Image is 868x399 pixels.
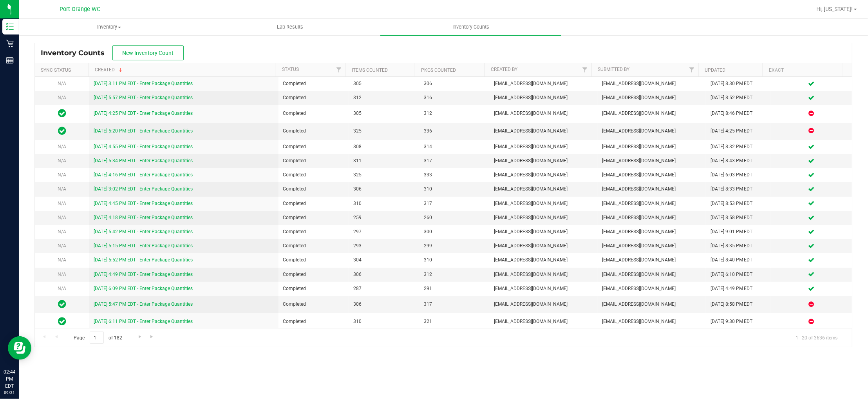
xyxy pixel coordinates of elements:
[6,56,14,64] inline-svg: Reports
[58,144,66,149] span: N/A
[94,286,193,291] a: [DATE] 6:09 PM EDT - Enter Package Quantities
[353,318,414,325] span: 310
[283,110,344,117] span: Completed
[283,80,344,87] span: Completed
[602,171,701,179] span: [EMAIL_ADDRESS][DOMAIN_NAME]
[58,172,66,178] span: N/A
[494,127,593,135] span: [EMAIL_ADDRESS][DOMAIN_NAME]
[494,228,593,236] span: [EMAIL_ADDRESS][DOMAIN_NAME]
[494,110,593,117] span: [EMAIL_ADDRESS][DOMAIN_NAME]
[711,228,766,236] div: [DATE] 9:01 PM EDT
[424,127,485,135] span: 336
[494,80,593,87] span: [EMAIL_ADDRESS][DOMAIN_NAME]
[353,256,414,264] span: 304
[58,299,66,310] span: In Sync
[789,332,844,343] span: 1 - 20 of 3636 items
[380,19,561,35] a: Inventory Counts
[353,110,414,117] span: 305
[283,171,344,179] span: Completed
[602,157,701,165] span: [EMAIL_ADDRESS][DOMAIN_NAME]
[94,243,193,248] a: [DATE] 5:15 PM EDT - Enter Package Quantities
[494,318,593,325] span: [EMAIL_ADDRESS][DOMAIN_NAME]
[602,200,701,207] span: [EMAIL_ADDRESS][DOMAIN_NAME]
[94,144,193,149] a: [DATE] 4:55 PM EDT - Enter Package Quantities
[94,186,193,192] a: [DATE] 3:02 PM EDT - Enter Package Quantities
[711,143,766,151] div: [DATE] 8:32 PM EDT
[424,271,485,278] span: 312
[283,318,344,325] span: Completed
[58,243,66,248] span: N/A
[705,67,725,73] a: Updated
[424,200,485,207] span: 317
[283,94,344,102] span: Completed
[95,67,124,73] a: Created
[711,185,766,193] div: [DATE] 8:33 PM EDT
[4,368,15,390] p: 02:44 PM EDT
[602,80,701,87] span: [EMAIL_ADDRESS][DOMAIN_NAME]
[353,127,414,135] span: 325
[266,24,314,31] span: Lab Results
[282,67,299,72] a: Status
[421,67,456,73] a: Pkgs Counted
[602,271,701,278] span: [EMAIL_ADDRESS][DOMAIN_NAME]
[353,157,414,165] span: 311
[602,256,701,264] span: [EMAIL_ADDRESS][DOMAIN_NAME]
[94,95,193,100] a: [DATE] 5:57 PM EDT - Enter Package Quantities
[94,301,193,307] a: [DATE] 5:47 PM EDT - Enter Package Quantities
[711,285,766,292] div: [DATE] 4:49 PM EDT
[112,45,184,60] button: New Inventory Count
[817,6,853,12] span: Hi, [US_STATE]!
[602,228,701,236] span: [EMAIL_ADDRESS][DOMAIN_NAME]
[58,229,66,234] span: N/A
[602,94,701,102] span: [EMAIL_ADDRESS][DOMAIN_NAME]
[424,171,485,179] span: 333
[19,19,200,35] a: Inventory
[494,94,593,102] span: [EMAIL_ADDRESS][DOMAIN_NAME]
[283,301,344,308] span: Completed
[353,301,414,308] span: 306
[494,285,593,292] span: [EMAIL_ADDRESS][DOMAIN_NAME]
[424,256,485,264] span: 310
[19,24,199,31] span: Inventory
[6,23,14,31] inline-svg: Inventory
[424,110,485,117] span: 312
[711,301,766,308] div: [DATE] 8:58 PM EDT
[353,80,414,87] span: 305
[494,143,593,151] span: [EMAIL_ADDRESS][DOMAIN_NAME]
[353,171,414,179] span: 325
[494,256,593,264] span: [EMAIL_ADDRESS][DOMAIN_NAME]
[283,143,344,151] span: Completed
[442,24,500,31] span: Inventory Counts
[41,67,71,73] a: Sync Status
[353,214,414,221] span: 259
[94,272,193,277] a: [DATE] 4:49 PM EDT - Enter Package Quantities
[602,318,701,325] span: [EMAIL_ADDRESS][DOMAIN_NAME]
[353,228,414,236] span: 297
[424,80,485,87] span: 306
[424,285,485,292] span: 291
[424,94,485,102] span: 316
[200,19,381,35] a: Lab Results
[94,158,193,163] a: [DATE] 5:34 PM EDT - Enter Package Quantities
[283,228,344,236] span: Completed
[283,256,344,264] span: Completed
[6,40,14,47] inline-svg: Retail
[58,215,66,220] span: N/A
[353,94,414,102] span: 312
[711,271,766,278] div: [DATE] 6:10 PM EDT
[685,63,698,76] a: Filter
[491,67,517,72] a: Created By
[58,81,66,86] span: N/A
[4,390,15,395] p: 09/21
[94,128,193,134] a: [DATE] 5:20 PM EDT - Enter Package Quantities
[353,143,414,151] span: 308
[711,242,766,250] div: [DATE] 8:35 PM EDT
[8,336,31,360] iframe: Resource center
[711,80,766,87] div: [DATE] 8:30 PM EDT
[283,214,344,221] span: Completed
[711,157,766,165] div: [DATE] 8:43 PM EDT
[58,158,66,163] span: N/A
[332,63,345,76] a: Filter
[494,157,593,165] span: [EMAIL_ADDRESS][DOMAIN_NAME]
[58,95,66,100] span: N/A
